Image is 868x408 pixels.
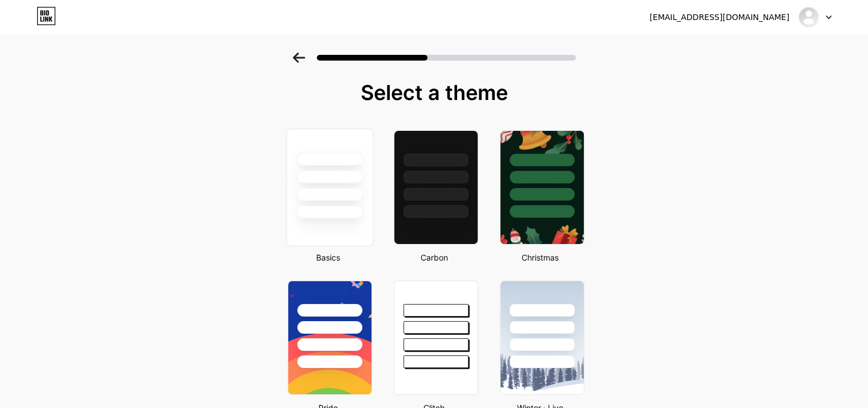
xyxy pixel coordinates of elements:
[496,251,584,263] div: Christmas
[798,6,819,28] img: itsrohitverma
[390,251,478,263] div: Carbon
[649,11,789,23] div: [EMAIL_ADDRESS][DOMAIN_NAME]
[283,81,586,104] div: Select a theme
[284,251,372,263] div: Basics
